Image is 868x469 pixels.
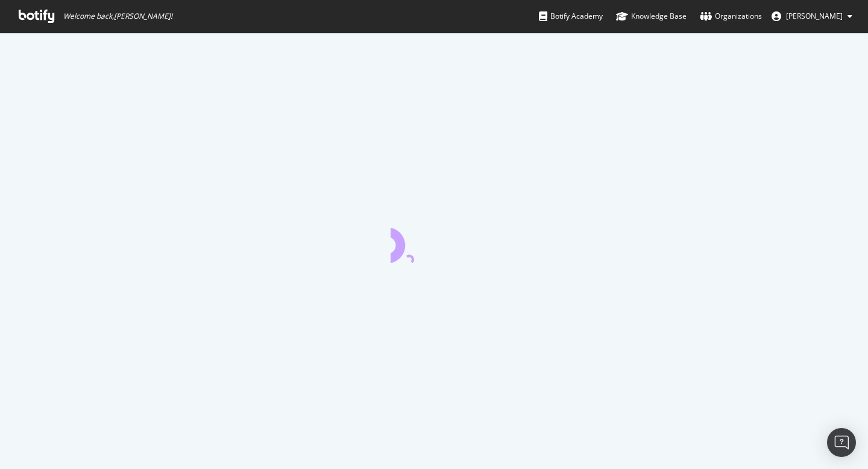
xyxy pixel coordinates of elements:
span: Welcome back, [PERSON_NAME] ! [63,11,172,21]
div: animation [391,219,477,263]
div: Botify Academy [539,10,603,22]
div: Knowledge Base [616,10,687,22]
div: Open Intercom Messenger [827,428,856,457]
span: Pilar Verduga [786,11,843,21]
div: Organizations [700,10,762,22]
button: [PERSON_NAME] [762,7,862,26]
